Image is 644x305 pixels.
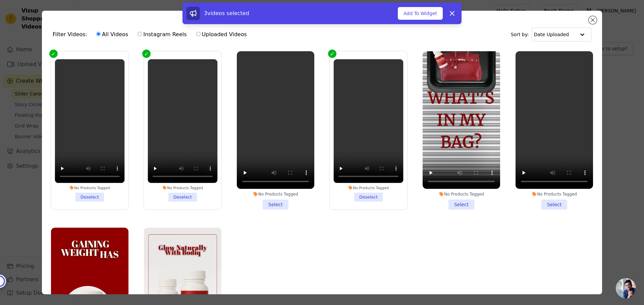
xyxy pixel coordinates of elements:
[398,7,443,20] button: Add To Widget
[516,192,593,197] div: No Products Tagged
[511,27,592,42] div: Sort by:
[196,30,247,39] label: Uploaded Videos
[137,30,187,39] label: Instagram Reels
[148,185,217,190] div: No Products Tagged
[616,278,636,298] a: Open chat
[334,185,404,190] div: No Products Tagged
[423,192,500,197] div: No Products Tagged
[96,30,128,39] label: All Videos
[237,192,314,197] div: No Products Tagged
[53,27,251,42] div: Filter Videos:
[204,10,249,16] span: 3 videos selected
[55,185,124,190] div: No Products Tagged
